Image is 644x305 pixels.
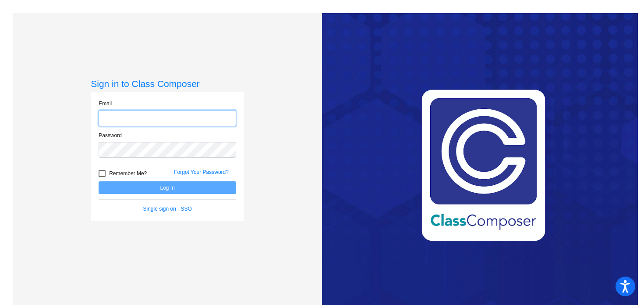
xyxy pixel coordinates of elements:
[99,100,112,107] label: Email
[109,168,147,179] span: Remember Me?
[99,181,236,194] button: Log In
[143,206,192,212] a: Single sign on - SSO
[99,132,122,139] label: Password
[174,169,229,175] a: Forgot Your Password?
[91,78,244,89] h3: Sign in to Class Composer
